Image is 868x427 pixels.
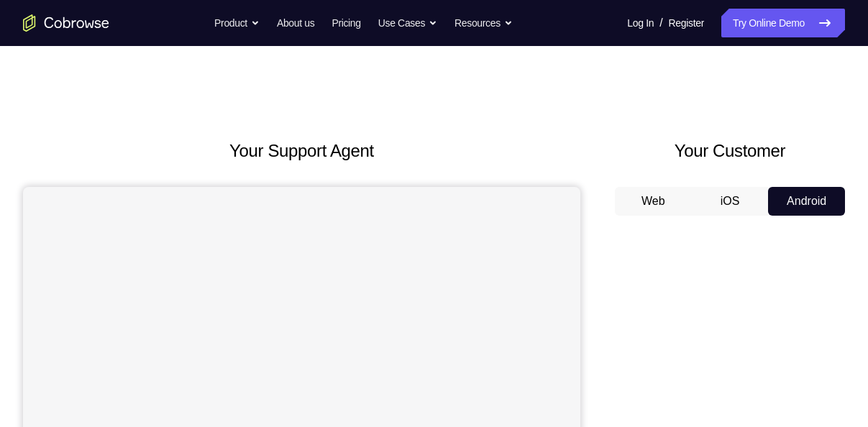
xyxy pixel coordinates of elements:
button: iOS [692,187,769,216]
a: About us [277,9,314,37]
a: Log In [627,9,654,37]
button: Resources [454,9,513,37]
a: Try Online Demo [721,9,845,37]
h2: Your Support Agent [23,138,580,164]
button: Android [768,187,845,216]
a: Register [669,9,704,37]
button: Use Cases [378,9,437,37]
span: / [659,14,662,32]
a: Pricing [332,9,360,37]
button: Web [615,187,692,216]
h2: Your Customer [615,138,845,164]
button: Product [214,9,260,37]
a: Go to the home page [23,14,109,32]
